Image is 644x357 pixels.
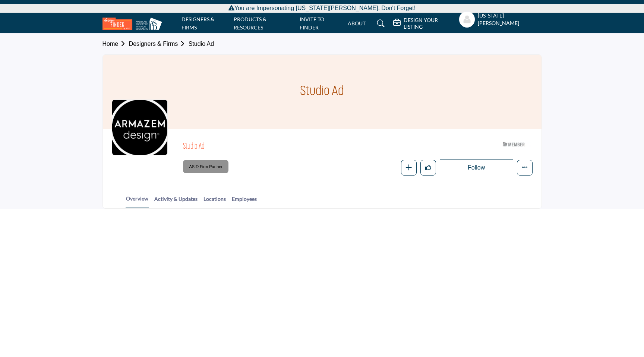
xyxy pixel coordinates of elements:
[234,16,266,31] a: PRODUCTS & RESOURCES
[231,195,257,208] a: Employees
[420,160,436,176] button: Like
[154,195,198,208] a: Activity & Updates
[189,41,214,47] a: Studio Ad
[517,160,533,176] button: More details
[126,195,149,208] a: Overview
[404,17,455,30] h5: DESIGN YOUR LISTING
[203,195,226,208] a: Locations
[348,20,366,26] a: ABOUT
[370,18,389,29] a: Search
[300,55,344,129] h1: Studio Ad
[129,41,189,47] a: Designers & Firms
[300,16,324,31] a: INVITE TO FINDER
[497,140,531,149] img: ASID Members
[440,159,513,176] button: Follow
[186,162,225,172] span: ASID Firm Partner
[183,142,388,152] h2: Studio Ad
[181,16,214,31] a: DESIGNERS & FIRMS
[459,11,475,28] button: Show hide supplier dropdown
[478,12,542,26] h5: [US_STATE][PERSON_NAME]
[102,18,166,30] img: site Logo
[102,41,129,47] a: Home
[393,17,455,30] div: DESIGN YOUR LISTING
